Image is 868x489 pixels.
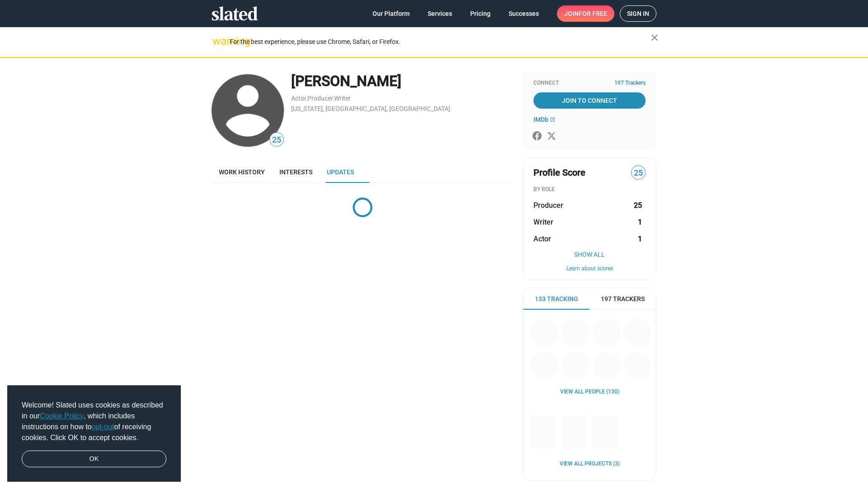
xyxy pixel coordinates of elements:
span: , [333,96,334,101]
a: Our Platform [365,5,417,22]
span: Join To Connect [535,92,644,109]
button: Learn about scores [533,265,646,273]
span: IMDb [533,116,548,123]
span: Actor [533,234,551,244]
a: Cookie Policy [40,412,84,420]
span: Work history [219,168,265,176]
span: Services [428,5,452,22]
strong: 25 [634,201,642,210]
a: Services [420,5,459,22]
mat-icon: open_in_new [550,117,555,122]
span: Profile Score [533,167,585,179]
span: for free [579,5,607,22]
div: cookieconsent [7,385,181,482]
a: Successes [501,5,546,22]
a: Producer [307,95,333,102]
a: dismiss cookie message [22,451,166,468]
span: Producer [533,201,563,210]
span: , [307,96,307,101]
span: 133 Tracking [535,295,578,303]
a: Interests [272,161,320,183]
span: 25 [632,167,645,179]
mat-icon: close [649,32,660,43]
a: IMDb [533,116,555,123]
span: Our Platform [373,5,410,22]
span: Welcome! Slated uses cookies as described in our , which includes instructions on how to of recei... [22,400,166,443]
a: Actor [291,95,307,102]
span: Pricing [470,5,491,22]
div: BY ROLE [533,186,646,193]
strong: 1 [638,234,642,244]
span: Sign in [627,6,649,21]
span: 197 Trackers [614,80,646,87]
a: Updates [320,161,361,183]
div: [PERSON_NAME] [291,72,514,91]
button: Show All [533,251,646,258]
span: 25 [270,134,283,146]
mat-icon: warning [212,36,223,47]
strong: 1 [638,217,642,227]
a: Writer [334,95,351,102]
a: opt-out [92,423,114,431]
span: Updates [327,168,354,176]
a: [US_STATE], [GEOGRAPHIC_DATA], [GEOGRAPHIC_DATA] [291,105,450,112]
a: Join To Connect [533,92,646,109]
span: Writer [533,217,553,227]
a: View all Projects (3) [560,460,620,468]
span: 197 Trackers [601,295,645,303]
a: View all People (130) [560,388,619,396]
span: Successes [509,5,539,22]
div: For the best experience, please use Chrome, Safari, or Firefox. [230,36,651,48]
span: Join [564,5,607,22]
a: Joinfor free [557,5,614,22]
a: Sign in [620,5,656,22]
span: Interests [279,168,312,176]
a: Pricing [463,5,498,22]
a: Work history [212,161,272,183]
div: Connect [533,80,646,87]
